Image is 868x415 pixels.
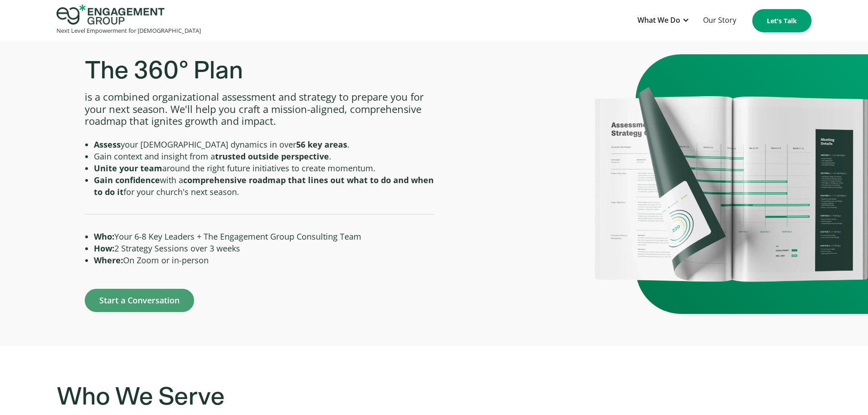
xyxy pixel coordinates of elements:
[752,9,812,32] a: Let's Talk
[264,74,316,84] span: Phone number
[85,91,434,127] p: is a combined organizational assessment and strategy to prepare you for your next season. We'll h...
[215,151,329,162] strong: trusted outside perspective
[94,243,114,254] strong: How:
[94,138,434,150] li: your [DEMOGRAPHIC_DATA] dynamics in over .
[94,255,123,266] strong: Where:
[85,56,434,86] h3: The 360° Plan
[94,242,434,254] li: 2 Strategy Sessions over 3 weeks
[94,174,160,185] strong: Gain confidence
[94,174,434,210] li: with a for your church's next season. ‍
[94,162,434,174] li: around the right future initiatives to create momentum.
[94,254,434,266] li: On Zoom or in-person
[637,14,680,26] div: What We Do
[94,231,114,242] strong: Who:
[94,150,434,162] li: Gain context and insight from a .
[94,163,162,174] strong: Unite your team
[56,382,812,412] h3: Who We Serve
[699,10,741,32] a: Our Story
[56,5,201,37] a: home
[296,139,347,150] strong: 56 key areas
[94,231,434,242] li: Your 6-8 Key Leaders + The Engagement Group Consulting Team
[94,139,121,150] strong: Assess
[85,289,194,312] a: Start a Conversation
[264,37,309,47] span: Organization
[56,5,164,25] img: Engagement Group Logo Icon
[94,174,434,197] strong: comprehensive roadmap that lines out what to do and when to do it
[633,10,694,32] div: What We Do
[595,86,868,282] img: A printed document showcasing a plan that covers a full 360 degree assessment in 56 key areas of ...
[56,25,201,37] div: Next Level Empowerment for [DEMOGRAPHIC_DATA]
